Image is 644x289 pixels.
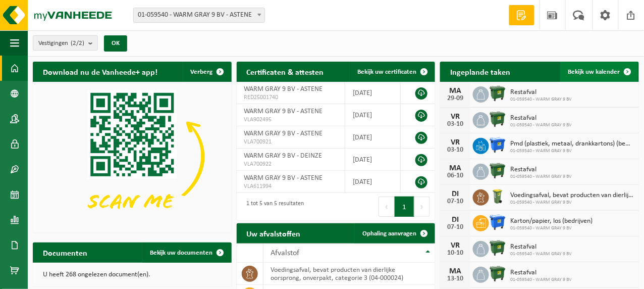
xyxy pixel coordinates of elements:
[510,243,572,251] span: Restafval
[38,36,84,51] span: Vestigingen
[349,62,434,82] a: Bekijk uw certificaten
[244,116,337,124] span: VLA902495
[489,136,506,154] img: WB-1100-HPE-BE-01
[133,8,265,23] span: 01-059540 - WARM GRAY 9 BV - ASTENE
[489,188,506,205] img: WB-0140-HPE-GN-50
[489,214,506,231] img: WB-1100-HPE-BE-01
[183,62,231,82] button: Verberg
[379,197,395,217] button: Previous
[440,62,520,81] h2: Ingeplande taken
[445,224,465,231] div: 07-10
[445,198,465,205] div: 07-10
[237,62,334,81] h2: Certificaten & attesten
[445,250,465,257] div: 10-10
[489,111,506,128] img: WB-1100-HPE-GN-01
[362,230,416,237] span: Ophaling aanvragen
[445,172,465,179] div: 06-10
[510,166,572,174] span: Restafval
[489,239,506,257] img: WB-1100-HPE-GN-01
[33,82,232,231] img: Download de VHEPlus App
[244,130,323,137] span: WARM GRAY 9 BV - ASTENE
[445,147,465,154] div: 03-10
[445,190,465,198] div: DI
[244,182,337,190] span: VLA611994
[357,69,416,75] span: Bekijk uw certificaten
[395,197,414,217] button: 1
[445,138,465,147] div: VR
[510,88,572,97] span: Restafval
[510,174,572,180] span: 01-059540 - WARM GRAY 9 BV
[150,250,213,256] span: Bekijk uw documenten
[345,149,401,171] td: [DATE]
[445,267,465,275] div: MA
[510,251,572,257] span: 01-059540 - WARM GRAY 9 BV
[354,223,434,244] a: Ophaling aanvragen
[445,216,465,224] div: DI
[510,97,572,103] span: 01-059540 - WARM GRAY 9 BV
[445,121,465,128] div: 03-10
[43,271,222,278] p: U heeft 268 ongelezen document(en).
[244,160,337,168] span: VLA700922
[345,171,401,193] td: [DATE]
[510,200,634,206] span: 01-059540 - WARM GRAY 9 BV
[445,113,465,121] div: VR
[445,164,465,172] div: MA
[71,40,84,46] count: (2/2)
[242,196,304,218] div: 1 tot 5 van 5 resultaten
[244,174,323,182] span: WARM GRAY 9 BV - ASTENE
[510,191,634,200] span: Voedingsafval, bevat producten van dierlijke oorsprong, onverpakt, categorie 3
[445,87,465,95] div: MA
[510,277,572,283] span: 01-059540 - WARM GRAY 9 BV
[33,243,97,262] h2: Documenten
[33,62,168,81] h2: Download nu de Vanheede+ app!
[244,85,323,93] span: WARM GRAY 9 BV - ASTENE
[244,93,337,102] span: RED25001740
[244,138,337,146] span: VLA700921
[489,265,506,282] img: WB-1100-HPE-GN-01
[244,108,323,115] span: WARM GRAY 9 BV - ASTENE
[510,114,572,122] span: Restafval
[271,249,300,257] span: Afvalstof
[345,104,401,126] td: [DATE]
[489,85,506,102] img: WB-1100-HPE-GN-01
[244,152,323,160] span: WARM GRAY 9 BV - DEINZE
[510,148,634,154] span: 01-059540 - WARM GRAY 9 BV
[142,243,231,263] a: Bekijk uw documenten
[510,122,572,128] span: 01-059540 - WARM GRAY 9 BV
[345,126,401,149] td: [DATE]
[33,35,98,51] button: Vestigingen(2/2)
[134,8,264,22] span: 01-059540 - WARM GRAY 9 BV - ASTENE
[237,223,311,243] h2: Uw afvalstoffen
[560,62,638,82] a: Bekijk uw kalender
[345,82,401,104] td: [DATE]
[489,162,506,179] img: WB-1100-HPE-GN-01
[104,35,127,52] button: OK
[510,140,634,148] span: Pmd (plastiek, metaal, drankkartons) (bedrijven)
[414,197,430,217] button: Next
[263,263,436,285] td: voedingsafval, bevat producten van dierlijke oorsprong, onverpakt, categorie 3 (04-000024)
[445,242,465,250] div: VR
[191,69,213,75] span: Verberg
[510,217,593,225] span: Karton/papier, los (bedrijven)
[445,275,465,282] div: 13-10
[510,225,593,231] span: 01-059540 - WARM GRAY 9 BV
[445,95,465,102] div: 29-09
[510,269,572,277] span: Restafval
[568,69,620,75] span: Bekijk uw kalender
